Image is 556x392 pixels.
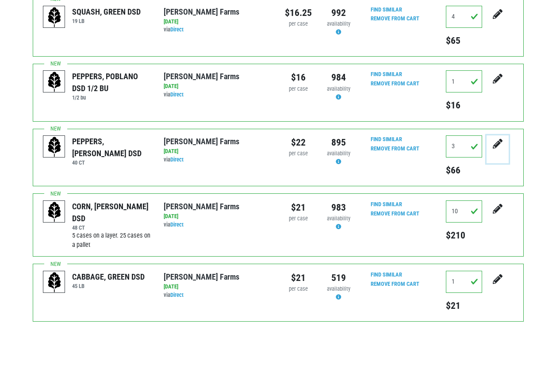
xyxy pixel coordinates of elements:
[72,6,141,18] div: SQUASH, GREEN DSD
[365,79,425,89] input: Remove From Cart
[72,135,150,159] div: PEPPERS, [PERSON_NAME] DSD
[72,232,150,249] span: 5 cases on a layer. 25 cases on a pallet
[164,202,239,211] a: [PERSON_NAME] Farms
[285,20,312,28] div: per case
[365,14,425,24] input: Remove From Cart
[164,91,271,99] div: via
[164,82,271,91] div: [DATE]
[170,91,184,98] a: Direct
[446,35,482,46] h5: $65
[325,200,352,215] div: 983
[43,201,65,223] img: placeholder-variety-43d6402dacf2d531de610a020419775a.svg
[327,285,350,292] span: availability
[164,137,239,146] a: [PERSON_NAME] Farms
[285,285,312,293] div: per case
[164,147,271,156] div: [DATE]
[285,6,312,20] div: $16.25
[446,135,482,158] input: Qty
[164,283,271,291] div: [DATE]
[325,271,352,285] div: 519
[327,85,350,92] span: availability
[170,292,184,298] a: Direct
[327,20,350,27] span: availability
[371,136,402,142] a: Find Similar
[164,72,239,81] a: [PERSON_NAME] Farms
[72,283,145,289] h6: 45 LB
[43,6,65,28] img: placeholder-variety-43d6402dacf2d531de610a020419775a.svg
[446,100,482,111] h5: $16
[170,156,184,163] a: Direct
[446,230,482,241] h5: $210
[327,215,350,222] span: availability
[72,159,150,166] h6: 40 CT
[164,156,271,164] div: via
[285,150,312,158] div: per case
[446,70,482,92] input: Qty
[43,271,65,293] img: placeholder-variety-43d6402dacf2d531de610a020419775a.svg
[446,6,482,28] input: Qty
[285,135,312,150] div: $22
[72,70,150,94] div: PEPPERS, POBLANO DSD 1/2 BU
[446,271,482,293] input: Qty
[164,7,239,16] a: [PERSON_NAME] Farms
[164,272,239,281] a: [PERSON_NAME] Farms
[43,136,65,158] img: placeholder-variety-43d6402dacf2d531de610a020419775a.svg
[43,71,65,93] img: placeholder-variety-43d6402dacf2d531de610a020419775a.svg
[164,291,271,300] div: via
[325,135,352,150] div: 895
[365,209,425,219] input: Remove From Cart
[170,26,184,33] a: Direct
[325,6,352,20] div: 992
[285,85,312,93] div: per case
[72,94,150,101] h6: 1/2 bu
[446,165,482,176] h5: $66
[446,200,482,223] input: Qty
[371,271,402,278] a: Find Similar
[164,221,271,229] div: via
[371,6,402,13] a: Find Similar
[446,300,482,311] h5: $21
[371,71,402,77] a: Find Similar
[285,70,312,85] div: $16
[170,221,184,228] a: Direct
[365,279,425,289] input: Remove From Cart
[327,150,350,157] span: availability
[72,271,145,283] div: CABBAGE, GREEN DSD
[285,271,312,285] div: $21
[72,18,141,24] h6: 19 LB
[72,200,150,224] div: CORN, [PERSON_NAME] DSD
[285,215,312,223] div: per case
[371,201,402,208] a: Find Similar
[325,70,352,85] div: 984
[164,18,271,26] div: [DATE]
[164,26,271,34] div: via
[164,212,271,221] div: [DATE]
[285,200,312,215] div: $21
[72,224,150,231] h6: 48 CT
[365,144,425,154] input: Remove From Cart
